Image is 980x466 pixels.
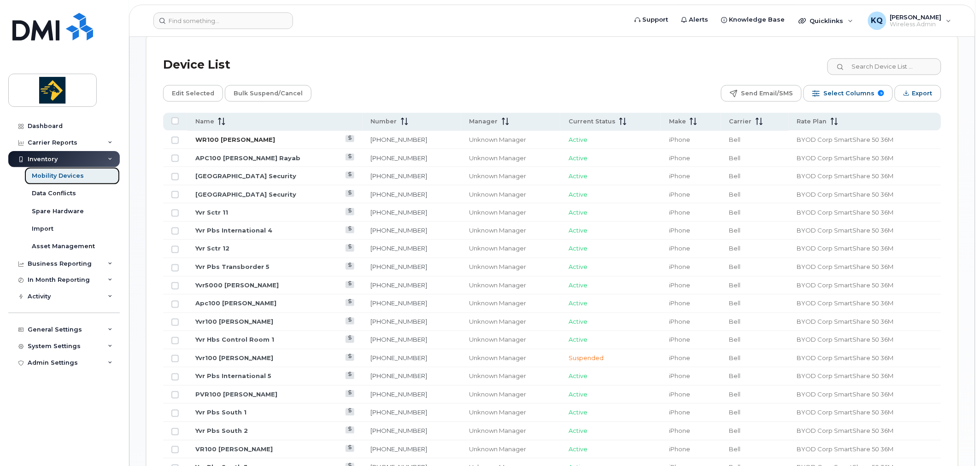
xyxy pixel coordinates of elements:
span: Bell [729,318,741,326]
a: Apc100 [PERSON_NAME] [195,300,276,307]
span: iPhone [669,336,690,344]
button: Export [895,85,941,102]
span: iPhone [669,245,690,252]
span: Bell [729,227,741,234]
a: [PHONE_NUMBER] [371,136,428,143]
span: Active [569,446,587,453]
button: Bulk Suspend/Cancel [225,85,311,102]
span: Send Email/SMS [741,87,793,100]
span: Make [669,117,686,126]
a: Yvr Pbs International 5 [195,373,271,380]
span: Bell [729,191,741,198]
a: [PHONE_NUMBER] [371,282,428,289]
span: iPhone [669,300,690,307]
span: Active [569,391,587,398]
span: Active [569,300,587,307]
span: BYOD Corp SmartShare 50 36M [797,209,894,216]
a: [PHONE_NUMBER] [371,245,428,252]
div: Unknown Manager [469,445,552,454]
span: BYOD Corp SmartShare 50 36M [797,263,894,271]
a: Yvr Pbs Transborder 5 [195,263,270,271]
span: iPhone [669,282,690,289]
div: Unknown Manager [469,336,552,344]
div: Unknown Manager [469,299,552,308]
span: BYOD Corp SmartShare 50 36M [797,172,894,180]
span: iPhone [669,209,690,216]
span: Rate Plan [797,117,827,126]
a: View Last Bill [346,281,354,288]
a: [PHONE_NUMBER] [371,318,428,326]
a: View Last Bill [346,372,354,379]
a: View Last Bill [346,135,354,142]
div: Unknown Manager [469,135,552,144]
span: iPhone [669,446,690,453]
span: Active [569,154,587,162]
span: BYOD Corp SmartShare 50 36M [797,355,894,362]
a: View Last Bill [346,318,354,325]
span: BYOD Corp SmartShare 50 36M [797,336,894,344]
span: Active [569,263,587,271]
div: Unknown Manager [469,281,552,290]
button: Edit Selected [163,85,223,102]
span: iPhone [669,227,690,234]
a: [PHONE_NUMBER] [371,300,428,307]
span: 9 [878,90,884,96]
span: iPhone [669,172,690,180]
span: Number [371,117,397,126]
span: BYOD Corp SmartShare 50 36M [797,300,894,307]
a: [PHONE_NUMBER] [371,209,428,216]
div: Unknown Manager [469,318,552,326]
a: Support [628,11,675,29]
span: BYOD Corp SmartShare 50 36M [797,409,894,416]
span: Wireless Admin [890,21,942,28]
a: Yvr100 [PERSON_NAME] [195,318,273,326]
div: Unknown Manager [469,227,552,235]
a: View Last Bill [346,427,354,434]
a: Yvr Hbs Control Room 1 [195,336,274,344]
a: Yvr Pbs South 2 [195,427,248,435]
a: Yvr Sctr 11 [195,209,228,216]
span: Bell [729,154,741,162]
a: [GEOGRAPHIC_DATA] Security [195,172,296,180]
span: Quicklinks [810,17,844,24]
span: Bell [729,209,741,216]
div: Unknown Manager [469,390,552,399]
a: View Last Bill [346,390,354,397]
span: BYOD Corp SmartShare 50 36M [797,136,894,143]
div: Unknown Manager [469,245,552,253]
span: BYOD Corp SmartShare 50 36M [797,318,894,326]
a: [PHONE_NUMBER] [371,191,428,198]
span: iPhone [669,391,690,398]
span: iPhone [669,136,690,143]
a: Yvr5000 [PERSON_NAME] [195,282,279,289]
a: View Last Bill [346,408,354,415]
span: Suspended [569,355,604,362]
span: Active [569,282,587,289]
span: BYOD Corp SmartShare 50 36M [797,391,894,398]
span: Bell [729,172,741,180]
a: View Last Bill [346,299,354,306]
span: Alerts [689,15,709,24]
input: Find something... [153,12,293,29]
span: Active [569,318,587,326]
span: Active [569,209,587,216]
span: iPhone [669,191,690,198]
a: [PHONE_NUMBER] [371,355,428,362]
span: BYOD Corp SmartShare 50 36M [797,282,894,289]
span: Bell [729,446,741,453]
a: Yvr100 [PERSON_NAME] [195,355,273,362]
a: [PHONE_NUMBER] [371,446,428,453]
span: BYOD Corp SmartShare 50 36M [797,245,894,252]
span: iPhone [669,373,690,380]
span: Active [569,191,587,198]
span: KQ [871,15,883,26]
span: Knowledge Base [729,15,785,24]
button: Select Columns 9 [804,85,893,102]
span: iPhone [669,318,690,326]
a: [PHONE_NUMBER] [371,227,428,234]
a: Yvr Sctr 12 [195,245,229,252]
div: Unknown Manager [469,372,552,381]
div: Unknown Manager [469,408,552,417]
a: [PHONE_NUMBER] [371,373,428,380]
a: View Last Bill [346,172,354,179]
